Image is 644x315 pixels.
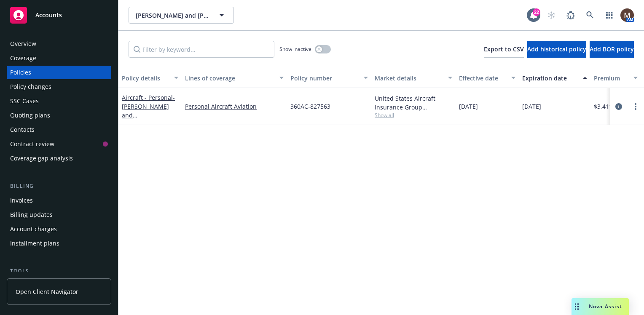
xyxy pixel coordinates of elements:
span: Show all [375,112,452,119]
div: Overview [10,37,36,51]
a: Policy changes [7,80,111,93]
div: Invoices [10,194,33,207]
button: Add BOR policy [590,41,634,58]
a: more [631,101,641,112]
button: Policy details [118,68,182,88]
span: Nova Assist [589,303,622,310]
button: Expiration date [519,68,590,88]
a: Installment plans [7,237,111,250]
span: Add BOR policy [590,45,634,53]
button: [PERSON_NAME] and [PERSON_NAME] [129,7,234,24]
div: United States Aircraft Insurance Group ([GEOGRAPHIC_DATA]), United States Aircraft Insurance Grou... [375,94,452,112]
a: Overview [7,37,111,51]
button: Market details [371,68,456,88]
div: SSC Cases [10,94,39,108]
div: Installment plans [10,237,59,250]
div: Tools [7,267,111,275]
div: 22 [533,8,540,16]
div: Billing updates [10,208,53,222]
div: Policy number [290,74,359,83]
div: Expiration date [522,74,578,83]
div: Premium [594,74,628,83]
span: [DATE] [522,102,541,111]
a: Policies [7,66,111,79]
button: Export to CSV [484,41,524,58]
span: Export to CSV [484,45,524,53]
span: $3,411.00 [594,102,621,111]
span: [DATE] [459,102,478,111]
div: Contract review [10,137,54,151]
a: Personal Aircraft Aviation [185,102,284,111]
a: Report a Bug [562,7,579,24]
a: SSC Cases [7,94,111,108]
button: Premium [590,68,641,88]
span: Add historical policy [527,45,586,53]
div: Policy changes [10,80,51,93]
div: Effective date [459,74,506,83]
div: Contacts [10,123,35,136]
div: Lines of coverage [185,74,274,83]
input: Filter by keyword... [129,41,274,58]
a: Search [582,7,598,24]
a: Invoices [7,194,111,207]
button: Lines of coverage [182,68,287,88]
span: 360AC-827563 [290,102,330,111]
div: Policy details [122,74,169,83]
a: Account charges [7,222,111,236]
button: Effective date [456,68,519,88]
a: Aircraft - Personal [122,93,175,128]
div: Quoting plans [10,109,50,122]
a: Billing updates [7,208,111,222]
button: Add historical policy [527,41,586,58]
div: Coverage gap analysis [10,152,73,165]
a: circleInformation [614,101,624,112]
a: Contract review [7,137,111,151]
a: Contacts [7,123,111,136]
div: Billing [7,182,111,190]
a: Switch app [601,7,618,24]
div: Account charges [10,222,57,236]
span: Open Client Navigator [16,287,78,296]
img: photo [620,8,634,22]
span: [PERSON_NAME] and [PERSON_NAME] [136,11,209,20]
div: Coverage [10,51,36,65]
div: Drag to move [572,298,582,315]
a: Start snowing [543,7,560,24]
a: Coverage [7,51,111,65]
div: Market details [375,74,443,83]
span: Show inactive [279,45,311,53]
button: Nova Assist [572,298,629,315]
a: Quoting plans [7,109,111,122]
a: Accounts [7,3,111,27]
button: Policy number [287,68,371,88]
a: Coverage gap analysis [7,152,111,165]
span: Accounts [35,12,62,19]
div: Policies [10,66,31,79]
